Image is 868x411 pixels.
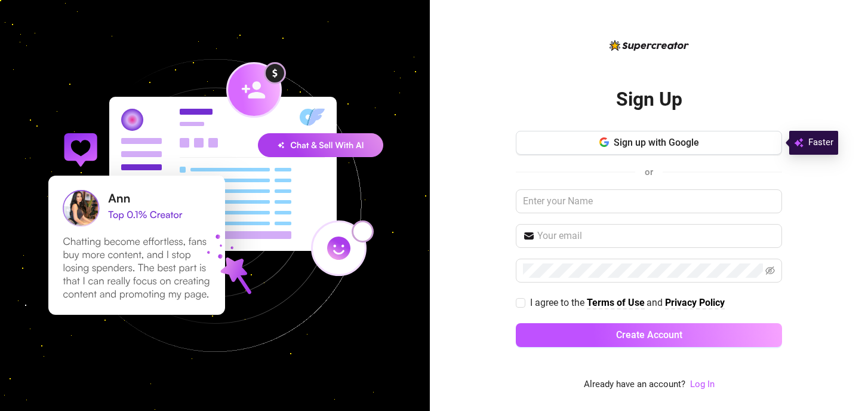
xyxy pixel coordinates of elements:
img: svg%3e [794,136,804,150]
img: logo-BBDzfeDw.svg [610,40,689,51]
button: Sign up with Google [516,131,782,155]
a: Terms of Use [587,297,645,309]
span: Faster [808,136,833,150]
strong: Terms of Use [587,297,645,308]
a: Log In [690,379,715,389]
span: Create Account [616,329,682,341]
span: Sign up with Google [614,137,699,148]
a: Log In [690,378,715,392]
a: Privacy Policy [665,297,725,309]
span: and [647,297,665,308]
h2: Sign Up [616,87,682,112]
button: Create Account [516,323,782,347]
span: Already have an account? [584,378,685,392]
span: or [645,167,653,177]
strong: Privacy Policy [665,297,725,308]
input: Enter your Name [516,189,782,213]
span: eye-invisible [765,266,775,275]
input: Your email [537,229,775,243]
span: I agree to the [530,297,587,308]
